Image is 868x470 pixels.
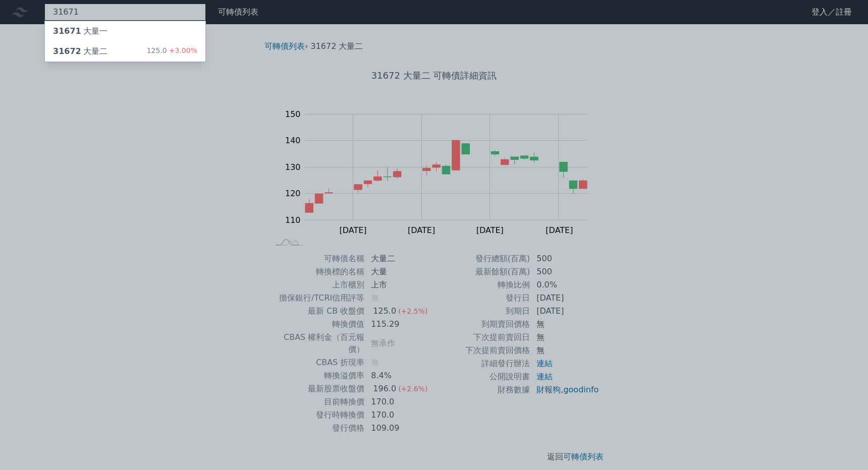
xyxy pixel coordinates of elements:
[53,25,107,37] div: 大量一
[45,41,205,62] a: 31672大量二 125.0+3.00%
[147,45,197,57] div: 125.0
[53,45,107,57] div: 大量二
[53,46,81,56] span: 31672
[53,26,81,36] span: 31671
[167,46,197,54] span: +3.00%
[45,21,205,41] a: 31671大量一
